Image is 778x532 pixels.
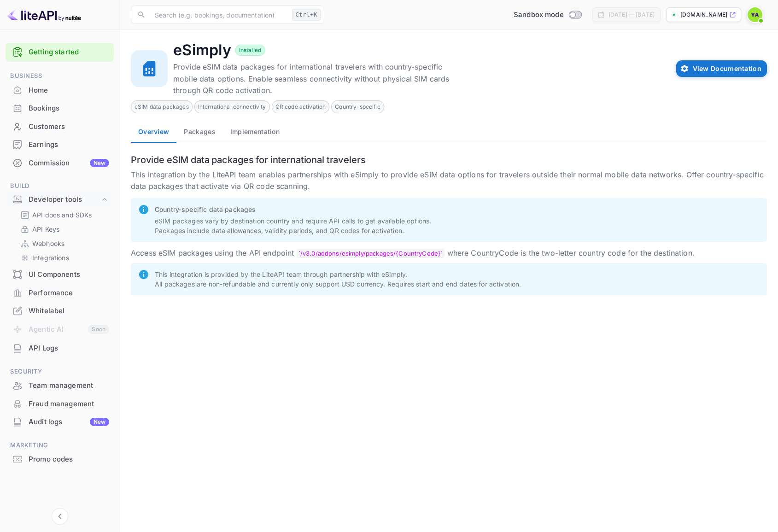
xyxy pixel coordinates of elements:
a: Whitelabel [6,302,114,319]
p: Country-specific data packages [155,205,760,214]
a: CommissionNew [6,154,114,171]
span: Installed [235,46,265,54]
div: Whitelabel [6,302,114,320]
span: Sandbox mode [514,10,564,20]
div: Team management [6,377,114,395]
button: Implementation [223,121,287,143]
a: Performance [6,284,114,301]
div: New [90,159,109,167]
div: Home [29,85,109,96]
button: Collapse navigation [52,508,68,525]
a: Customers [6,118,114,135]
div: Home [6,82,114,99]
div: Fraud management [29,399,109,409]
a: Getting started [29,47,109,58]
a: Audit logsNew [6,413,114,430]
div: Promo codes [6,450,114,468]
div: Audit logs [29,417,109,427]
div: API Logs [29,343,109,354]
p: API docs and SDKs [32,210,92,220]
a: API Logs [6,339,114,357]
a: API docs and SDKs [20,210,106,220]
div: Earnings [29,140,109,150]
p: This integration by the LiteAPI team enables partnerships with eSimply to provide eSIM data optio... [131,169,767,193]
div: Bookings [6,99,114,117]
div: Customers [6,118,114,136]
a: Integrations [20,253,106,263]
div: Webhooks [17,237,110,250]
p: Access eSIM packages using the API endpoint where CountryCode is the two-letter country code for ... [131,247,767,259]
h6: Provide eSIM data packages for international travelers [131,154,767,165]
div: Whitelabel [29,306,109,316]
div: Promo codes [29,454,109,465]
a: Fraud management [6,395,114,412]
div: Getting started [6,43,114,62]
h4: eSimply [173,41,231,59]
div: UI Components [6,266,114,284]
p: eSIM packages vary by destination country and require API calls to get available options. Package... [155,216,760,235]
div: API docs and SDKs [17,208,110,222]
div: API Keys [17,222,110,236]
div: Team management [29,380,109,391]
a: Home [6,82,114,99]
a: Bookings [6,99,114,117]
button: Packages [176,121,222,143]
input: Search (e.g. bookings, documentation) [149,6,288,24]
code: /v3.0/addons/esimply/packages/ {CountryCode} [297,249,445,258]
div: Customers [29,122,109,132]
p: Webhooks [32,239,64,248]
span: Marketing [6,440,114,450]
button: View Documentation [676,60,767,77]
a: Team management [6,377,114,394]
p: API Keys [32,224,59,234]
div: Audit logsNew [6,413,114,431]
div: Integrations [17,251,110,264]
p: [DOMAIN_NAME] [680,11,727,19]
p: Integrations [32,253,69,263]
span: Security [6,367,114,377]
a: API Keys [20,224,106,234]
img: LiteAPI logo [7,7,81,22]
div: [DATE] — [DATE] [608,11,655,19]
p: This integration is provided by the LiteAPI team through partnership with eSimply. All packages a... [155,269,760,289]
a: Earnings [6,136,114,153]
a: Webhooks [20,239,106,248]
div: Developer tools [29,194,100,205]
div: Performance [6,284,114,302]
div: Bookings [29,103,109,114]
button: Overview [131,121,176,143]
span: Country-specific [332,103,383,111]
div: Switch to Production mode [510,10,585,20]
div: Ctrl+K [292,9,321,21]
div: New [90,418,109,426]
img: Yariv Adin [748,7,762,22]
div: Earnings [6,136,114,154]
div: Developer tools [6,192,114,208]
span: Business [6,71,114,81]
a: UI Components [6,266,114,283]
div: Fraud management [6,395,114,413]
a: Promo codes [6,450,114,468]
span: International connectivity [195,103,269,111]
span: eSIM data packages [131,103,192,111]
div: CommissionNew [6,154,114,172]
p: Provide eSIM data packages for international travelers with country-specific mobile data options.... [173,61,450,97]
div: Commission [29,158,109,169]
span: QR code activation [272,103,329,111]
span: Build [6,181,114,191]
div: Performance [29,288,109,298]
div: UI Components [29,269,109,280]
div: API Logs [6,339,114,357]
